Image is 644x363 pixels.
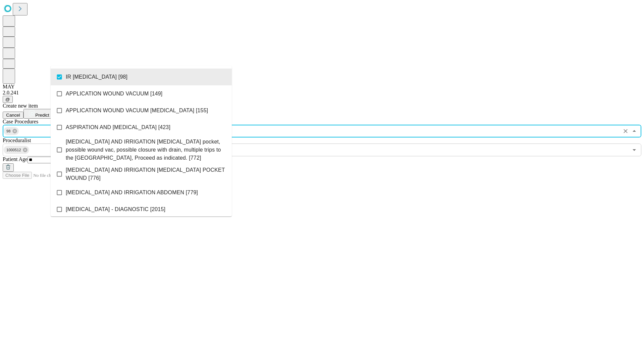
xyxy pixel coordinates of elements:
[66,205,165,213] span: [MEDICAL_DATA] - DIAGNOSTIC [2015]
[630,145,639,155] button: Open
[630,126,639,136] button: Close
[66,107,208,115] span: APPLICATION WOUND VACUUM [MEDICAL_DATA] [155]
[3,96,13,103] button: @
[66,73,127,81] span: IR [MEDICAL_DATA] [98]
[35,113,49,118] span: Predict
[4,146,29,154] div: 1000512
[3,103,38,109] span: Create new item
[3,84,641,90] div: MAY
[3,112,23,119] button: Cancel
[66,189,198,197] span: [MEDICAL_DATA] AND IRRIGATION ABDOMEN [779]
[3,90,641,96] div: 2.0.241
[66,138,226,162] span: [MEDICAL_DATA] AND IRRIGATION [MEDICAL_DATA] pocket, possible wound vac, possible closure with dr...
[66,123,170,131] span: ASPIRATION AND [MEDICAL_DATA] [423]
[23,109,54,119] button: Predict
[4,127,19,135] div: 98
[3,156,28,162] span: Patient Age
[4,146,24,154] span: 1000512
[66,90,162,98] span: APPLICATION WOUND VACUUM [149]
[3,137,31,143] span: Proceduralist
[6,113,20,118] span: Cancel
[621,126,630,136] button: Clear
[3,119,38,124] span: Scheduled Procedure
[4,127,13,135] span: 98
[5,97,10,102] span: @
[66,166,226,182] span: [MEDICAL_DATA] AND IRRIGATION [MEDICAL_DATA] POCKET WOUND [776]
